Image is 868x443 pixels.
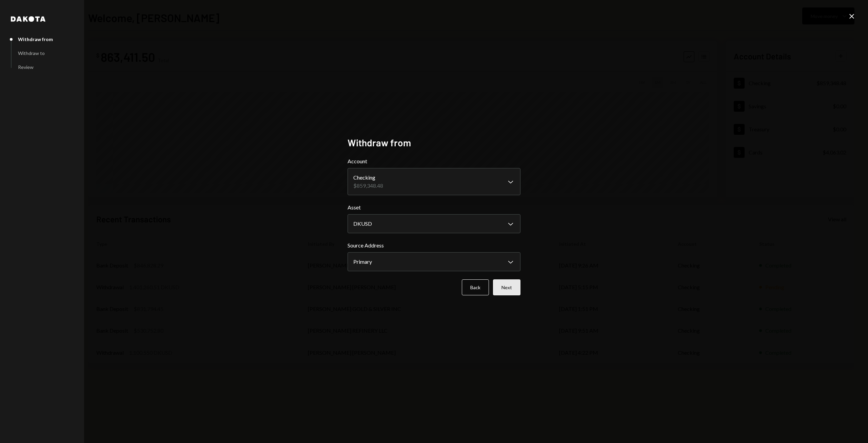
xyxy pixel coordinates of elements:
h2: Withdraw from [348,136,520,149]
button: Next [493,279,520,295]
label: Asset [348,203,520,211]
button: Source Address [348,252,520,271]
div: Withdraw from [18,36,53,42]
button: Account [348,168,520,195]
button: Back [462,279,489,295]
label: Source Address [348,241,520,250]
label: Account [348,157,520,165]
div: Review [18,64,34,70]
button: Asset [348,214,520,233]
div: Withdraw to [18,50,45,56]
